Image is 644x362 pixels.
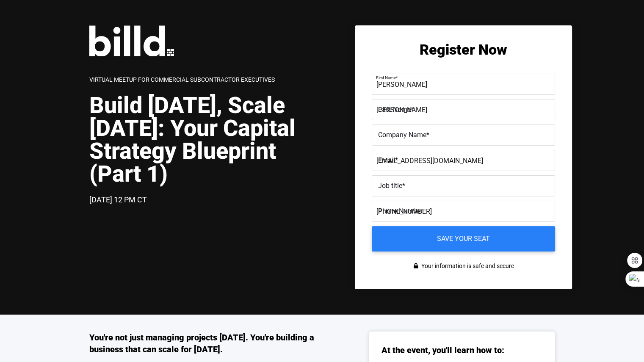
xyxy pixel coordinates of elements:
h1: Build [DATE], Scale [DATE]: Your Capital Strategy Blueprint (Part 1) [89,94,322,185]
span: Email [378,156,395,164]
input: Save your seat [372,226,555,251]
span: Last Name [378,105,411,113]
span: Job title [378,182,402,190]
span: [DATE] 12 PM CT [89,195,147,204]
h3: At the event, you'll learn how to: [381,344,504,356]
span: Virtual Meetup for Commercial Subcontractor Executives [89,76,275,83]
span: Your information is safe and secure [419,260,514,272]
span: Company Name [378,131,426,139]
span: First Name [376,75,396,80]
span: Phone Number [378,207,423,215]
h2: Register Now [372,42,555,57]
h3: You're not just managing projects [DATE]. You're building a business that can scale for [DATE]. [89,332,322,355]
